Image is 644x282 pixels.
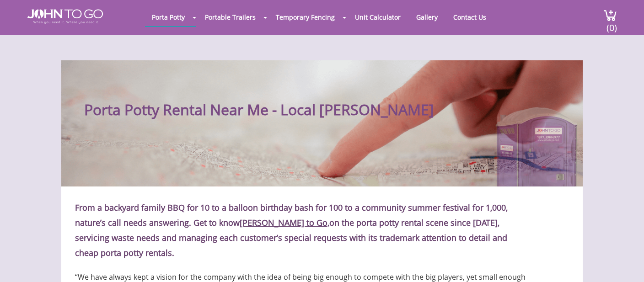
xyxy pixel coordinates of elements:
h1: Porta Potty Rental Near Me - Local [PERSON_NAME] [84,79,583,119]
a: Temporary Fencing [269,8,342,26]
a: Contact Us [446,8,493,26]
img: cart a [603,9,617,21]
img: Porta Potty Near You [495,107,578,186]
a: Gallery [409,8,445,26]
p: From a backyard family BBQ for 10 to a balloon birthday bash for 100 to a community summer festiv... [75,200,526,261]
span: (0) [606,14,617,34]
a: Unit Calculator [348,8,408,26]
a: Porta Potty [145,8,192,26]
img: JOHN to go [27,9,103,24]
a: Portable Trailers [198,8,263,26]
a: [PERSON_NAME] to Go, [240,217,329,228]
